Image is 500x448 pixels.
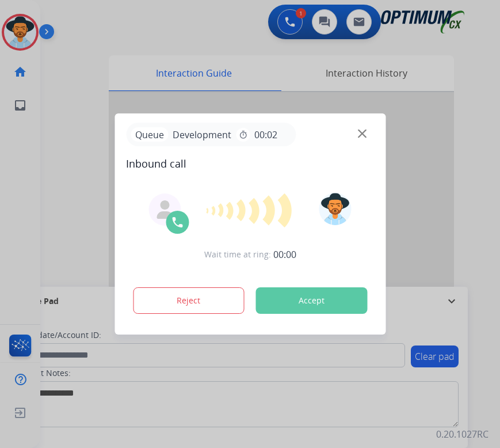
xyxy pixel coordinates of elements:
[238,130,247,139] mat-icon: timer
[255,287,367,314] button: Accept
[273,248,296,261] span: 00:00
[155,200,174,219] img: agent-avatar
[170,215,184,229] img: call-icon
[319,193,352,225] img: avatar
[133,287,245,314] button: Reject
[168,128,236,142] span: Development
[358,130,367,138] img: close-button
[204,249,271,260] span: Wait time at ring:
[254,128,277,142] span: 00:02
[131,127,168,142] p: Queue
[436,427,488,441] p: 0.20.1027RC
[126,155,374,172] span: Inbound call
